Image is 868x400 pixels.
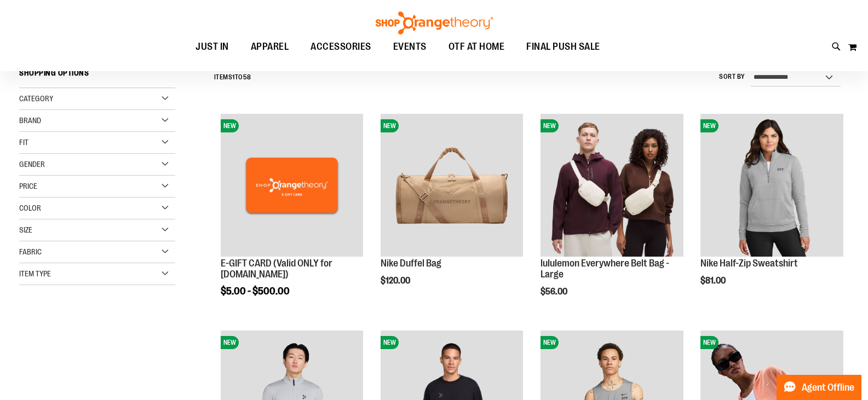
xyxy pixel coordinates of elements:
[700,258,798,269] a: Nike Half-Zip Sweatshirt
[802,382,854,393] span: Agent Offline
[381,336,399,349] span: NEW
[375,108,529,313] div: product
[251,34,289,59] span: APPAREL
[541,114,683,258] a: lululemon Everywhere Belt Bag - LargeNEW
[381,114,524,257] img: Nike Duffel Bag
[221,114,364,258] a: E-GIFT CARD (Valid ONLY for ShopOrangetheory.com)NEW
[777,375,861,400] button: Agent Offline
[221,336,239,349] span: NEW
[700,114,843,257] img: Nike Half-Zip Sweatshirt
[19,63,175,88] strong: Shopping Options
[381,114,524,258] a: Nike Duffel BagNEW
[243,73,251,81] span: 58
[196,34,229,59] span: JUST IN
[515,34,611,60] a: FINAL PUSH SALE
[541,119,559,132] span: NEW
[300,34,382,60] a: ACCESSORIES
[19,176,175,198] div: Price
[381,276,412,286] span: $120.00
[19,219,175,241] div: Size
[700,336,718,349] span: NEW
[19,116,41,125] span: Brand
[311,34,371,59] span: ACCESSORIES
[19,154,175,176] div: Gender
[19,247,42,256] span: Fabric
[449,34,505,59] span: OTF AT HOME
[541,287,569,297] span: $56.00
[19,94,53,103] span: Category
[541,114,683,257] img: lululemon Everywhere Belt Bag - Large
[19,160,45,169] span: Gender
[541,258,669,280] a: lululemon Everywhere Belt Bag - Large
[700,114,843,258] a: Nike Half-Zip SweatshirtNEW
[232,73,235,81] span: 1
[700,119,718,132] span: NEW
[221,114,364,257] img: E-GIFT CARD (Valid ONLY for ShopOrangetheory.com)
[19,138,28,147] span: Fit
[19,132,175,154] div: Fit
[19,110,175,132] div: Brand
[719,72,745,82] label: Sort By
[535,108,689,324] div: product
[19,182,37,190] span: Price
[695,108,849,313] div: product
[221,286,290,297] span: $5.00 - $500.00
[215,108,369,324] div: product
[19,263,175,285] div: Item Type
[19,198,175,219] div: Color
[185,34,240,59] a: JUST IN
[19,241,175,263] div: Fabric
[214,69,251,86] h2: Items to
[700,276,727,286] span: $81.00
[381,258,441,269] a: Nike Duffel Bag
[19,204,41,212] span: Color
[19,225,32,234] span: Size
[240,34,300,60] a: APPAREL
[541,336,559,349] span: NEW
[526,34,600,59] span: FINAL PUSH SALE
[19,88,175,110] div: Category
[19,269,51,278] span: Item Type
[393,34,427,59] span: EVENTS
[381,119,399,132] span: NEW
[382,34,438,60] a: EVENTS
[374,11,495,34] img: Shop Orangetheory
[221,119,239,132] span: NEW
[438,34,516,60] a: OTF AT HOME
[221,258,332,280] a: E-GIFT CARD (Valid ONLY for [DOMAIN_NAME])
